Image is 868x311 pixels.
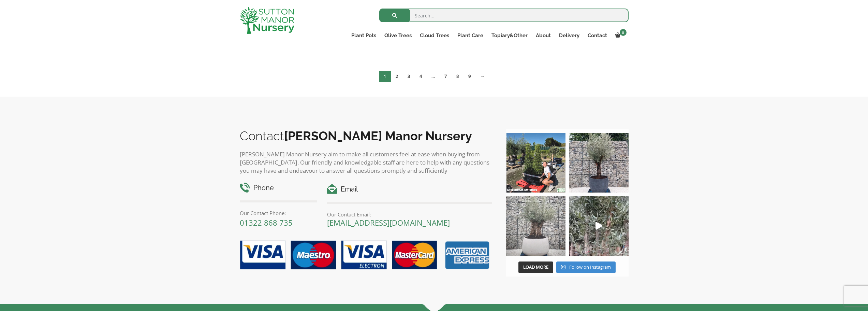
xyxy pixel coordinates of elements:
a: Instagram Follow on Instagram [556,261,615,273]
a: → [475,71,489,82]
a: Contact [584,31,611,40]
a: Play [569,196,629,256]
a: Page 8 [452,71,464,82]
img: A beautiful multi-stem Spanish Olive tree potted in our luxurious fibre clay pots 😍😍 [569,133,629,193]
span: Load More [523,264,548,270]
h4: Phone [240,183,317,193]
input: Search... [379,9,629,22]
a: About [532,31,555,40]
p: [PERSON_NAME] Manor Nursery aim to make all customers feel at ease when buying from [GEOGRAPHIC_D... [240,150,492,175]
h4: Email [327,184,492,195]
img: Our elegant & picturesque Angustifolia Cones are an exquisite addition to your Bay Tree collectio... [506,133,565,193]
a: Page 7 [440,71,452,82]
a: 01322 868 735 [240,217,293,228]
img: payment-options.png [235,237,492,274]
button: Load More [518,261,553,273]
span: Page 1 [379,71,391,82]
a: Page 3 [403,71,415,82]
a: 0 [611,31,629,40]
a: Page 4 [415,71,427,82]
nav: Product Pagination [240,70,629,85]
a: Topiary&Other [487,31,532,40]
a: Cloud Trees [416,31,453,40]
p: Our Contact Phone: [240,209,317,217]
img: logo [240,7,294,34]
img: New arrivals Monday morning of beautiful olive trees 🤩🤩 The weather is beautiful this summer, gre... [569,196,629,256]
span: … [427,71,440,82]
img: Check out this beauty we potted at our nursery today ❤️‍🔥 A huge, ancient gnarled Olive tree plan... [506,196,565,256]
a: [EMAIL_ADDRESS][DOMAIN_NAME] [327,217,450,228]
svg: Play [595,222,602,230]
a: Olive Trees [380,31,416,40]
span: Follow on Instagram [569,264,611,270]
svg: Instagram [561,265,565,270]
span: 0 [620,29,627,36]
b: [PERSON_NAME] Manor Nursery [284,129,472,143]
a: Plant Pots [347,31,380,40]
a: Delivery [555,31,584,40]
a: Plant Care [453,31,487,40]
a: Page 2 [391,71,403,82]
a: Page 9 [464,71,475,82]
h2: Contact [240,129,492,143]
p: Our Contact Email: [327,210,492,218]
